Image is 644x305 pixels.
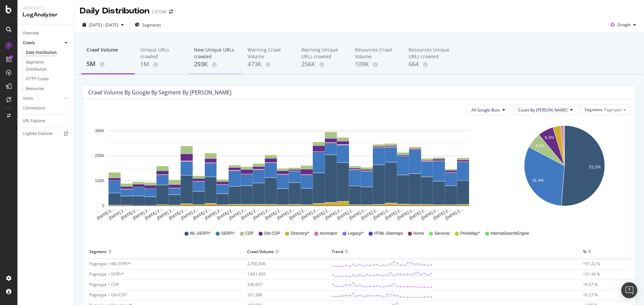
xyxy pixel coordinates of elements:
[409,47,451,60] div: Resources Unique URLs crawled
[500,121,629,221] svg: A chart.
[583,271,600,277] span: +31.44 %
[23,118,46,125] div: URL Explorer
[88,121,489,221] svg: A chart.
[23,95,63,102] a: Visits
[23,40,63,47] a: Crawls
[621,282,637,298] div: Open Intercom Messenger
[88,89,231,96] div: Crawl Volume by google by Segment by [PERSON_NAME]
[434,231,450,236] span: Services
[585,107,602,112] span: Segment
[518,107,568,113] span: Count By Day
[589,165,601,169] text: 51.2%
[190,231,211,236] span: WL-SERP/*
[374,231,403,236] span: HTML-Sitemaps
[301,60,344,69] div: 256K
[87,60,129,68] div: 5M
[89,261,131,266] span: Pagetype = WL-SERP/*
[89,271,124,277] span: Pagetype = SERP/*
[140,60,183,69] div: 1M
[87,47,129,59] div: Crawl Volume
[247,261,266,266] span: 2,706,546
[466,104,511,115] button: All Google Bots
[583,282,598,287] span: +6.37 %
[545,135,554,140] text: 6.3%
[26,85,44,92] div: Resources
[617,22,631,27] span: Google
[583,246,586,257] div: %
[80,5,149,17] div: Daily Distribution
[355,47,398,60] div: Resources Crawl Volume
[604,107,622,112] span: Pagetype
[102,204,104,208] text: 0
[608,19,639,30] button: Google
[332,246,343,257] div: Trend
[23,5,69,11] div: Analytics
[247,282,262,287] span: 336,967
[142,22,161,28] span: Segments
[355,60,398,69] div: 109K
[490,231,529,236] span: InternalSearchEngine
[245,231,254,236] span: CDP
[532,178,544,183] text: 31.4%
[194,60,237,69] div: 293K
[89,246,107,257] div: Segment
[320,231,337,236] span: #nomatch
[23,40,35,47] div: Crawls
[26,49,57,56] div: Daily Distribution
[23,130,69,137] a: Logfiles Explorer
[26,59,63,73] div: Segments Distribution
[23,105,69,112] a: Conversions
[409,60,451,69] div: 664
[23,30,39,37] div: Overview
[583,292,598,298] span: +6.27 %
[26,76,69,83] a: HTTP Codes
[23,30,69,37] a: Overview
[460,231,480,236] span: PriceMap/*
[23,105,45,112] div: Conversions
[80,19,126,30] button: [DATE] - [DATE]
[26,76,49,83] div: HTTP Codes
[95,154,104,158] text: 200K
[247,271,266,277] span: 1,661,695
[140,47,183,60] div: Unique URLs crawled
[23,11,69,19] div: LogAnalyzer
[513,104,579,115] button: Count By [PERSON_NAME]
[471,107,500,113] span: All Google Bots
[26,85,69,92] a: Resources
[290,231,309,236] span: Directory/*
[26,49,69,56] a: Daily Distribution
[89,282,119,287] span: Pagetype = CDP
[247,246,274,257] div: Crawl Volume
[247,292,262,298] span: 331,386
[89,22,118,28] span: [DATE] - [DATE]
[23,130,53,137] div: Logfiles Explorer
[152,8,166,15] div: LICOM
[248,47,290,60] div: Warning Crawl Volume
[169,9,173,14] div: arrow-right-arrow-left
[264,231,280,236] span: Old-CDP
[194,47,237,60] div: New Unique URLs crawled
[23,118,69,125] a: URL Explorer
[26,59,69,73] a: Segments Distribution
[89,292,127,298] span: Pagetype = Old-CDP
[536,144,545,148] text: 6.4%
[583,261,600,266] span: +51.22 %
[23,95,33,102] div: Visits
[248,60,290,69] div: 473K
[348,231,364,236] span: Legacy/*
[413,231,424,236] span: Home
[95,129,104,133] text: 300K
[95,178,104,183] text: 100K
[221,231,235,236] span: SERP/*
[301,47,344,60] div: Warning Unique URLs crawled
[132,19,164,30] button: Segments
